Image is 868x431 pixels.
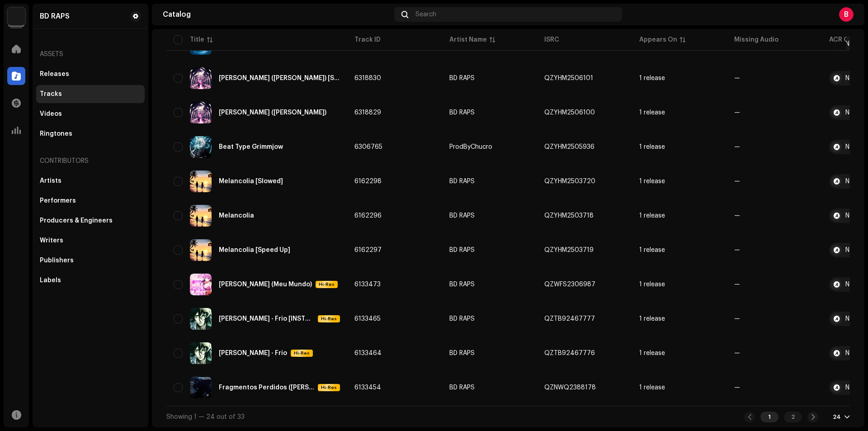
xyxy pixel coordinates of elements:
div: Ringtones [40,130,72,137]
div: BD RAPS [40,13,70,20]
re-a-table-badge: — [734,281,815,288]
re-a-table-badge: — [734,350,815,356]
div: Assets [36,43,145,65]
span: BD RAPS [449,316,530,322]
div: QZYHM2506100 [544,109,595,116]
span: 6162296 [354,213,382,219]
re-m-nav-item: Artists [36,172,145,190]
img: fbe03c10-3f63-4414-8435-5f7d57cc5ee9 [190,308,212,330]
div: Appears On [639,35,677,44]
span: 1 release [639,316,720,322]
span: BD RAPS [449,109,530,116]
span: BD RAPS [449,384,530,391]
re-m-nav-item: Tracks [36,85,145,103]
div: 1 release [639,316,665,322]
span: 6306765 [354,144,382,150]
div: 1 release [639,384,665,391]
span: BD RAPS [449,350,530,356]
div: QZYHM2505936 [544,144,594,150]
div: Tracks [40,90,62,98]
div: Melancolia [Speed Up] [219,247,290,253]
re-m-nav-item: Ringtones [36,125,145,143]
span: Hi-Res [319,384,339,391]
span: BD RAPS [449,247,530,253]
div: QZWFS2306987 [544,281,595,288]
div: 1 release [639,75,665,81]
div: QZNWQ2388178 [544,384,596,391]
span: 1 release [639,350,720,356]
span: 6133464 [354,350,382,356]
span: BD RAPS [449,281,530,288]
span: Hi-Res [316,281,337,288]
div: Watanabe Akari (Meu Mundo) [219,281,312,288]
div: QZYHM2503720 [544,178,595,185]
re-a-table-badge: — [734,144,815,150]
re-a-nav-header: Contributors [36,150,145,172]
div: 1 release [639,178,665,185]
div: Writers [40,237,63,244]
span: 1 release [639,109,720,116]
img: 5103b9c2-7722-46fc-b4c0-ef032743a535 [190,136,212,158]
img: d692ac57-416e-439a-950e-bbc78a6631cf [190,205,212,227]
div: Artist Name [449,35,487,44]
re-a-table-badge: — [734,109,815,116]
div: Catalog [163,11,391,18]
div: 1 [760,412,778,422]
img: 6b287f5f-5601-423f-8758-dec26d15a03e [190,377,212,398]
span: 6318830 [354,75,381,81]
span: 6162297 [354,247,382,253]
div: Publishers [40,257,74,264]
img: d692ac57-416e-439a-950e-bbc78a6631cf [190,171,212,192]
img: 6ebbf648-54e8-4fea-93f6-1cf27b36217e [190,102,212,123]
span: Search [415,11,436,18]
div: Ulquiorra Cifer - Frio [INSTRUMENTAL] [219,316,314,322]
span: 1 release [639,213,720,219]
span: BD RAPS [449,75,530,81]
div: BD RAPS [449,178,475,185]
div: 2 [784,412,802,422]
div: Beat Type Grimmjow [219,144,283,150]
div: 1 release [639,247,665,253]
div: Mil Pétalas (Byakuya Kuchiki) [219,109,326,116]
span: 6133454 [354,384,381,391]
re-m-nav-item: Labels [36,271,145,289]
div: ProdByChucro [449,144,492,150]
div: QZYHM2506101 [544,75,593,81]
div: BD RAPS [449,281,475,288]
img: d692ac57-416e-439a-950e-bbc78a6631cf [190,239,212,261]
span: BD RAPS [449,178,530,185]
re-a-table-badge: — [734,213,815,219]
div: 1 release [639,281,665,288]
div: Artists [40,177,61,185]
re-m-nav-item: Videos [36,105,145,123]
div: Producers & Engineers [40,217,113,224]
div: Fragmentos Perdidos (Muichiro Tokito) [219,384,314,391]
re-a-table-badge: — [734,75,815,81]
span: 1 release [639,281,720,288]
re-m-nav-item: Publishers [36,251,145,270]
re-a-table-badge: — [734,178,815,185]
span: 6318829 [354,109,381,116]
div: BD RAPS [449,75,475,81]
div: 24 [833,413,841,421]
re-m-nav-item: Producers & Engineers [36,212,145,230]
span: 1 release [639,144,720,150]
re-a-table-badge: — [734,247,815,253]
img: fbe03c10-3f63-4414-8435-5f7d57cc5ee9 [190,342,212,364]
div: 1 release [639,109,665,116]
re-a-table-badge: — [734,316,815,322]
re-m-nav-item: Releases [36,65,145,83]
span: 6133465 [354,316,381,322]
div: BD RAPS [449,247,475,253]
span: ProdByChucro [449,144,530,150]
re-m-nav-item: Performers [36,192,145,210]
div: 1 release [639,213,665,219]
div: B [839,7,854,22]
img: 09d08f67-21c7-48b3-a31b-3d16c1c0bc28 [190,274,212,295]
span: Hi-Res [319,316,339,322]
re-a-table-badge: — [734,384,815,391]
div: BD RAPS [449,316,475,322]
div: 1 release [639,144,665,150]
span: 6133473 [354,281,381,288]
